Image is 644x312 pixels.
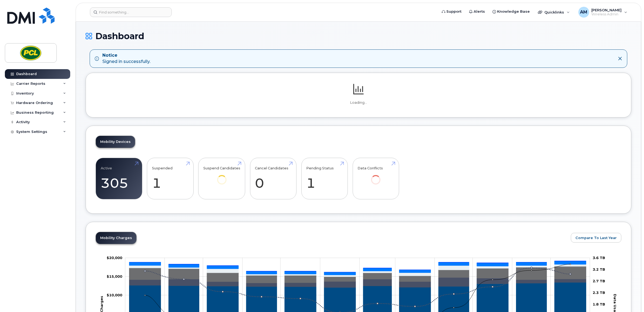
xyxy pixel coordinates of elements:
button: Compare To Last Year [571,233,621,243]
tspan: 1.8 TB [593,302,605,306]
tspan: 2.7 TB [593,279,605,283]
strong: Notice [102,52,150,59]
tspan: $10,000 [107,293,122,297]
p: Loading... [96,100,621,105]
g: $0 [107,293,122,297]
tspan: 2.3 TB [593,290,605,295]
h1: Dashboard [86,31,631,41]
a: Suspended 1 [152,161,188,196]
a: Active 305 [101,161,137,196]
g: $0 [107,256,122,260]
tspan: 3.6 TB [593,256,605,260]
tspan: $15,000 [107,274,122,279]
a: Suspend Candidates [203,161,240,192]
a: Mobility Devices [96,136,135,148]
a: Pending Status 1 [306,161,343,196]
g: Roaming [129,277,586,287]
a: Cancel Candidates 0 [255,161,291,196]
g: PST [129,261,586,272]
a: Mobility Charges [96,232,136,244]
span: Compare To Last Year [575,235,617,240]
tspan: 3.2 TB [593,267,605,271]
tspan: $20,000 [107,256,122,260]
a: Data Conflicts [358,161,394,192]
g: Data [129,267,586,283]
g: $0 [107,274,122,279]
div: Signed in successfully. [102,52,150,65]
